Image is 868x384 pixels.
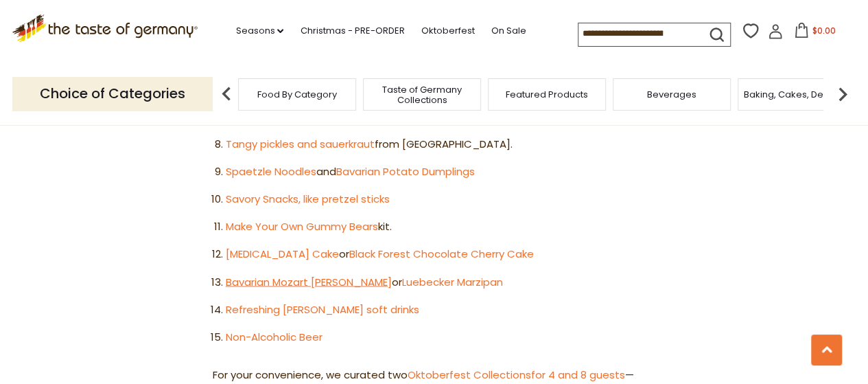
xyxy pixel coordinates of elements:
a: Oktoberfest Collections [408,367,531,381]
a: [MEDICAL_DATA] Cake [226,247,339,261]
li: from [GEOGRAPHIC_DATA]. [226,136,655,153]
li: or [226,273,655,291]
a: Black Forest Chocolate Cherry Cake [349,247,534,261]
a: Spaetzle Noodles [226,164,316,179]
a: On Sale [491,23,526,38]
a: Taste of Germany Collections [367,84,477,105]
a: Savory Snacks, like pretzel sticks [226,192,390,206]
p: Choice of Categories [12,77,213,111]
li: and [226,163,655,181]
a: for 4 and 8 guests [531,367,625,381]
img: previous arrow [213,80,240,108]
li: kit. [226,218,655,236]
a: Seasons [235,23,283,38]
a: Luebecker Marzipan [402,274,503,289]
a: Baking, Cakes, Desserts [744,89,850,100]
a: Make Your Own Gummy Bears [226,219,378,234]
a: Food By Category [257,89,337,100]
a: Oktoberfest [421,23,474,38]
a: Beverages [647,89,696,100]
a: Bavarian Potato Dumplings [336,164,475,179]
a: Christmas - PRE-ORDER [300,23,404,38]
a: Tangy pickles and sauerkraut [226,137,375,151]
a: Bavarian Mozart [PERSON_NAME] [226,274,392,289]
span: $0.00 [812,25,835,36]
a: Featured Products [506,89,588,100]
img: next arrow [829,80,856,108]
a: Non-Alcoholic Beer [226,329,322,343]
li: or [226,246,655,263]
a: Refreshing [PERSON_NAME] soft drinks [226,302,419,316]
button: $0.00 [786,23,844,43]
